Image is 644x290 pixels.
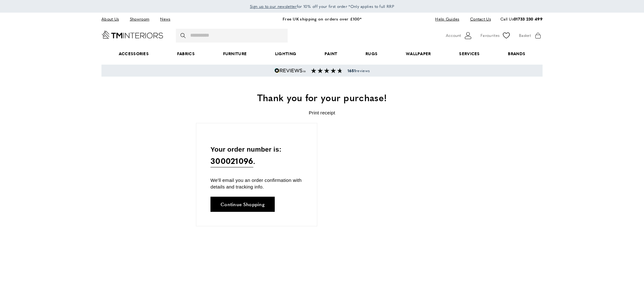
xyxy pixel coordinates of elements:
a: Wallpaper [392,44,445,63]
p: We'll email you an order confirmation with details and tracking info. [210,177,303,190]
a: Brands [494,44,539,63]
a: Services [445,44,494,63]
img: Reviews section [311,68,342,73]
strong: 300021096 [210,155,253,166]
span: Accessories [105,44,163,63]
a: News [155,15,175,23]
a: Furniture [209,44,261,63]
a: Contact Us [465,15,491,23]
p: Call Us [500,16,543,22]
a: Fabrics [163,44,209,63]
a: 300021096 [210,154,253,167]
a: Continue Shopping [210,197,275,212]
a: Favourites [480,31,511,40]
span: Thank you for your purchase! [257,90,387,104]
span: reviews [348,68,370,73]
a: Paint [310,44,351,63]
span: Favourites [480,32,499,39]
p: Your order number is: . [210,144,303,168]
img: Reviews.io 5 stars [274,68,306,73]
a: Go to Home page [101,31,163,39]
a: Rugs [351,44,392,63]
span: Continue Shopping [221,202,265,206]
a: Print receipt [309,110,335,115]
a: Help Guides [430,15,464,23]
a: Lighting [261,44,310,63]
button: Customer Account [446,31,473,40]
span: for 10% off your first order *Only applies to full RRP [250,3,394,9]
a: Free UK shipping on orders over £100* [283,16,361,22]
strong: 1651 [348,68,356,73]
a: 01733 230 499 [514,16,543,22]
button: Search [181,29,187,43]
span: Sign up to our newsletter [250,3,297,9]
a: Showroom [125,15,154,23]
span: Account [446,32,461,39]
a: Sign up to our newsletter [250,3,297,9]
a: About Us [101,15,124,23]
